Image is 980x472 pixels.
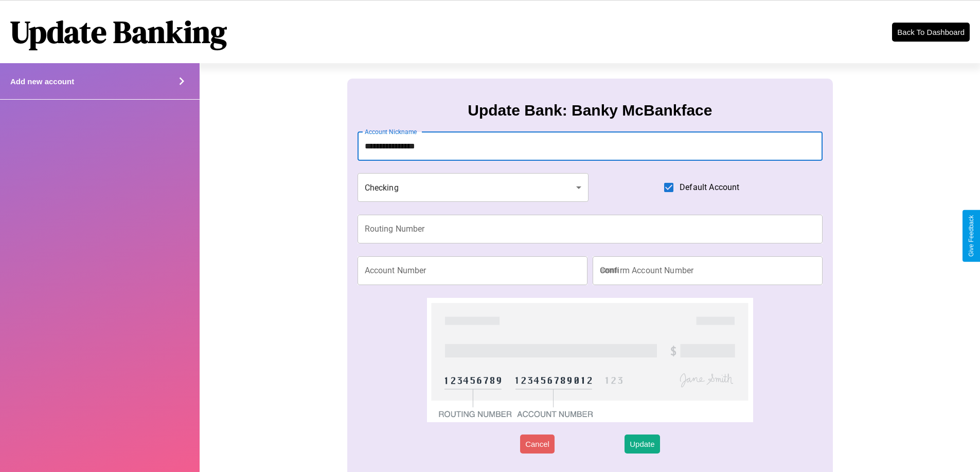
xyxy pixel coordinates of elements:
button: Update [625,435,660,454]
label: Account Nickname [365,127,417,136]
h1: Update Banking [10,11,227,53]
img: check [427,298,753,422]
h4: Add new account [10,77,74,86]
div: Give Feedback [968,215,975,257]
button: Cancel [520,435,555,454]
span: Default Account [680,181,739,194]
button: Back To Dashboard [892,23,970,42]
h3: Update Bank: Banky McBankface [468,102,712,119]
div: Checking [358,173,589,202]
